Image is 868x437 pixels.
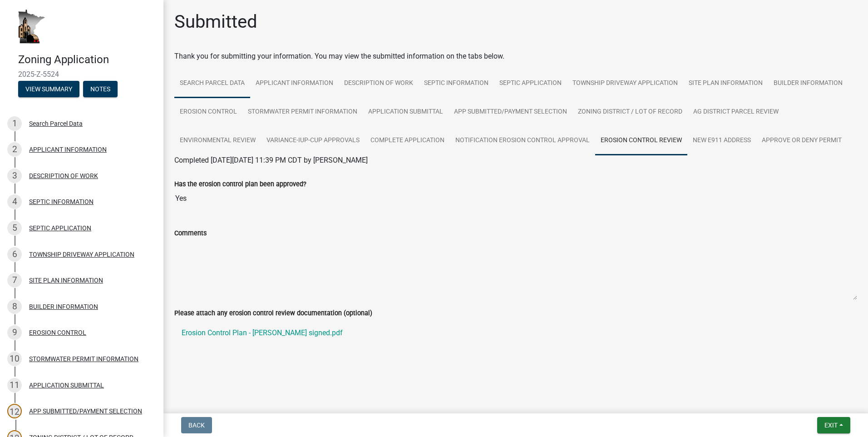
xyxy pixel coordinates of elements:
div: 3 [7,169,22,183]
div: 1 [7,116,22,131]
div: 2 [7,142,22,157]
span: 2025-Z-5524 [18,70,145,79]
button: Notes [83,81,118,97]
div: 6 [7,247,22,262]
label: Comments [174,230,207,237]
div: Search Parcel Data [29,120,83,127]
div: 10 [7,352,22,366]
a: ENVIRONMENTAL REVIEW [174,126,261,155]
div: SITE PLAN INFORMATION [29,277,103,283]
label: Please attach any erosion control review documentation (optional) [174,310,372,317]
div: EROSION CONTROL [29,329,86,336]
span: Completed [DATE][DATE] 11:39 PM CDT by [PERSON_NAME] [174,156,368,164]
div: 8 [7,299,22,314]
div: 11 [7,378,22,392]
a: NOTIFICATION EROSION CONTROL APPROVAL [450,126,595,155]
div: TOWNSHIP DRIVEWAY APPLICATION [29,251,134,258]
a: EROSION CONTROL [174,98,242,127]
div: SEPTIC APPLICATION [29,225,91,231]
div: APPLICATION SUBMITTAL [29,382,104,388]
a: SITE PLAN INFORMATION [683,69,768,98]
div: BUILDER INFORMATION [29,303,98,310]
a: APP SUBMITTED/PAYMENT SELECTION [449,98,572,127]
a: NEW E911 ADDRESS [687,126,756,155]
a: BUILDER INFORMATION [768,69,848,98]
h4: Zoning Application [18,53,156,66]
a: COMPLETE APPLICATION [365,126,450,155]
a: APPROVE OR DENY PERMIT [756,126,847,155]
div: 5 [7,221,22,235]
wm-modal-confirm: Notes [83,86,118,93]
button: View Summary [18,81,79,97]
button: Back [181,417,212,433]
a: AG DISTRICT PARCEL REVIEW [688,98,784,127]
a: EROSION CONTROL REVIEW [595,126,687,155]
div: DESCRIPTION OF WORK [29,173,98,179]
a: STORMWATER PERMIT INFORMATION [242,98,363,127]
a: SEPTIC INFORMATION [419,69,494,98]
a: DESCRIPTION OF WORK [339,69,419,98]
div: STORMWATER PERMIT INFORMATION [29,356,138,362]
a: ZONING DISTRICT / LOT OF RECORD [572,98,688,127]
img: Houston County, Minnesota [18,10,45,44]
div: Thank you for submitting your information. You may view the submitted information on the tabs below. [174,51,857,62]
span: Exit [824,422,838,429]
div: 12 [7,404,22,418]
div: APPLICANT INFORMATION [29,146,107,153]
a: Search Parcel Data [174,69,250,98]
h1: Submitted [174,11,257,33]
a: SEPTIC APPLICATION [494,69,567,98]
div: APP SUBMITTED/PAYMENT SELECTION [29,408,142,414]
a: VARIANCE-IUP-CUP APPROVALS [261,126,365,155]
a: APPLICATION SUBMITTAL [363,98,449,127]
a: APPLICANT INFORMATION [250,69,339,98]
a: Erosion Control Plan - [PERSON_NAME] signed.pdf [174,322,857,344]
div: SEPTIC INFORMATION [29,199,94,205]
wm-modal-confirm: Summary [18,86,79,93]
div: 9 [7,325,22,340]
button: Exit [817,417,850,433]
label: Has the erosion control plan been approved? [174,181,306,188]
div: 7 [7,273,22,288]
a: TOWNSHIP DRIVEWAY APPLICATION [567,69,683,98]
div: 4 [7,194,22,209]
span: Back [188,422,205,429]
